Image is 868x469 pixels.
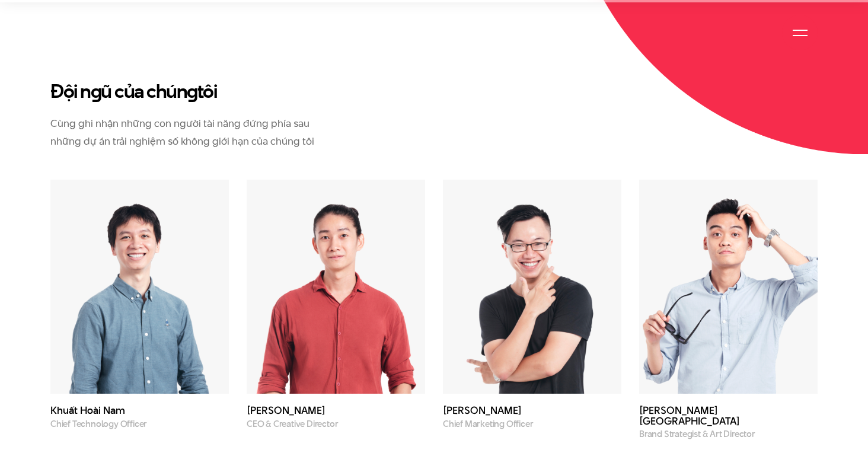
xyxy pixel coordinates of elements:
img: Nguyễn Cường Bách [443,180,621,394]
img: Đào Hải Sơn [639,180,818,394]
p: Cùng ghi nhận những con người tài năng đứng phía sau những dự án trải nghiệm số không giới hạn củ... [50,114,317,150]
p: Chief Technology Officer [50,419,229,429]
en: g [91,78,101,104]
img: Khuất Hoài Nam [50,180,229,394]
p: CEO & Creative Director [247,419,425,429]
p: Brand Strategist & Art Director [639,429,818,439]
h3: Khuất Hoài Nam [50,406,229,416]
h2: Đội n ũ của chún tôi [50,79,360,103]
p: Chief Marketing Officer [443,419,621,429]
img: Phạm Hoàng Hà [247,180,425,394]
h3: [PERSON_NAME] [443,406,621,416]
h3: [PERSON_NAME] [247,406,425,416]
en: g [187,78,197,104]
h3: [PERSON_NAME][GEOGRAPHIC_DATA] [639,406,818,426]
